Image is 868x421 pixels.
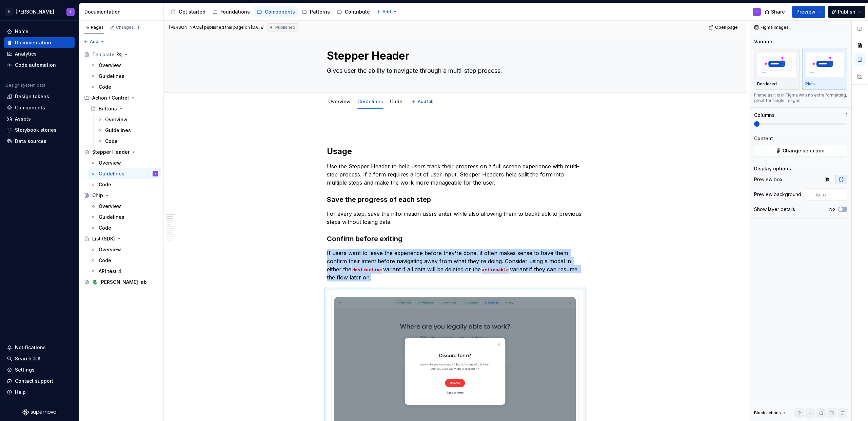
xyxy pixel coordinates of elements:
[204,25,264,30] div: published this page on [DATE]
[771,8,785,15] span: Share
[99,105,117,112] div: Buttons
[15,28,28,35] div: Home
[88,168,161,179] a: GuidelinesI
[802,48,848,90] button: placeholderPlain
[81,49,161,60] a: Template
[4,342,75,353] button: Notifications
[374,7,399,17] button: Add
[15,344,46,351] div: Notifications
[1,4,77,19] button: R[PERSON_NAME]I
[88,60,161,71] a: Overview
[409,97,437,106] button: Add tab
[99,160,121,166] div: Overview
[81,190,161,201] a: Chip
[387,94,405,108] div: Code
[16,8,54,15] div: [PERSON_NAME]
[757,52,796,77] img: placeholder
[4,26,75,37] a: Home
[382,9,391,15] span: Add
[829,207,835,212] label: No
[15,378,53,384] div: Contact support
[99,214,124,220] div: Guidelines
[754,408,787,418] div: Block actions
[92,192,103,199] div: Chip
[168,6,208,17] a: Get started
[754,165,791,172] div: Display options
[88,157,161,168] a: Overview
[805,81,815,87] p: Plain
[846,112,847,118] p: 1
[390,99,402,104] a: Code
[92,235,115,242] div: List (SDK)
[92,94,129,101] div: Action / Control
[4,113,75,124] a: Assets
[351,266,383,274] code: destructive
[327,195,583,204] h3: Save the progress of each step
[88,179,161,190] a: Code
[761,6,789,18] button: Share
[92,51,115,58] div: Template
[15,138,46,145] div: Data sources
[754,410,781,416] div: Block actions
[4,37,75,48] a: Documentation
[105,138,118,145] div: Code
[99,246,121,253] div: Overview
[4,48,75,59] a: Analytics
[15,115,31,122] div: Assets
[4,364,75,375] a: Settings
[70,9,71,15] div: I
[81,233,161,244] a: List (SDK)
[813,188,847,201] input: Auto
[4,91,75,102] a: Design tokens
[99,62,121,69] div: Overview
[99,203,121,210] div: Overview
[15,104,45,111] div: Components
[254,6,298,17] a: Components
[88,103,161,114] a: Buttons
[90,39,98,44] span: Add
[756,9,757,15] div: I
[92,279,147,286] div: 🐉 [PERSON_NAME] lab
[169,25,203,30] span: [PERSON_NAME]
[805,52,845,77] img: placeholder
[327,146,583,157] h2: Usage
[88,82,161,92] a: Code
[754,48,800,90] button: placeholderBordered
[4,136,75,147] a: Data sources
[81,92,161,103] div: Action / Control
[84,25,104,30] div: Pages
[88,223,161,233] a: Code
[754,92,847,103] div: Frame as it is in Figma with no extra formatting, great for single images.
[310,8,330,15] div: Patterns
[81,147,161,157] a: Stepper Header
[94,136,161,147] a: Code
[345,8,370,15] div: Contribute
[15,366,35,373] div: Settings
[22,409,56,416] svg: Supernova Logo
[88,71,161,82] a: Guidelines
[84,8,161,15] div: Documentation
[220,8,250,15] div: Foundations
[754,145,847,157] button: Change selection
[327,249,583,281] p: If users want to leave the experience before they're done, it often makes sense to have them conf...
[481,266,510,274] code: actionable
[88,212,161,223] a: Guidelines
[94,125,161,136] a: Guidelines
[15,355,41,362] div: Search ⌘K
[81,37,107,46] button: Add
[327,234,583,244] h3: Confirm before exiting
[754,191,801,198] div: Preview background
[4,125,75,135] a: Storybook stories
[754,112,775,119] div: Columns
[99,225,111,231] div: Code
[757,81,777,87] p: Bordered
[4,102,75,113] a: Components
[334,6,373,17] a: Contribute
[783,147,825,154] span: Change selection
[754,38,774,45] div: Variants
[418,99,434,104] span: Add tab
[325,65,582,76] textarea: Gives user the ability to navigate through a multi-step process.
[4,387,75,398] button: Help
[99,170,124,177] div: Guidelines
[116,25,141,30] div: Changes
